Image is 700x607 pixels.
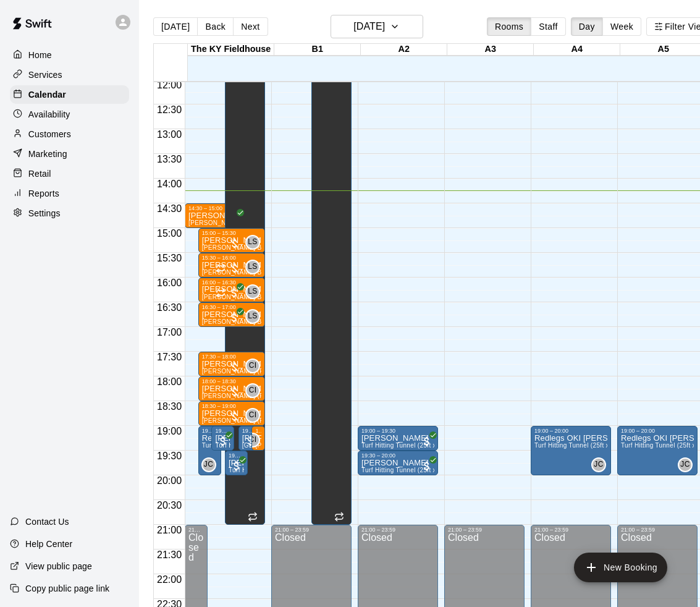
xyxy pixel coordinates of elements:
[678,457,693,472] div: Jacob Caruso
[202,230,261,236] div: 15:00 – 15:30
[10,125,129,143] a: Customers
[154,426,185,436] span: 19:00
[154,327,185,337] span: 17:00
[198,302,265,327] div: 16:30 – 17:00: Jaxon McCay
[10,46,129,64] a: Home
[25,538,72,550] p: Help Center
[188,219,352,226] span: [PERSON_NAME] Baseball/Softball (Hitting or Fielding)
[229,467,319,473] span: Turf Hitting Tunnel (25ft x 50ft)
[202,244,365,251] span: [PERSON_NAME] Baseball/Softball (Hitting or Fielding)
[28,69,62,81] p: Services
[154,352,185,362] span: 17:30
[245,408,260,423] div: Chris Ingoglia
[28,168,51,180] p: Retail
[202,294,365,300] span: [PERSON_NAME] Baseball/Softball (Hitting or Fielding)
[361,452,434,459] div: 19:30 – 20:00
[198,426,221,475] div: 19:00 – 20:00: Redlegs OKI Caruso Practice $60
[28,108,70,121] p: Availability
[154,154,185,164] span: 13:30
[248,512,258,522] span: Recurring event
[10,66,129,84] a: Services
[154,574,185,585] span: 22:00
[361,428,434,434] div: 19:00 – 19:30
[154,500,185,511] span: 20:30
[10,85,129,104] a: Calendar
[153,17,198,36] button: [DATE]
[211,426,234,451] div: 19:00 – 19:30: Jeremiah Young
[274,44,361,56] div: B1
[198,278,265,302] div: 16:00 – 16:30: Leo Seminati (Hitting or Fielding) Baseball/Softball
[230,460,243,472] span: All customers have paid
[245,359,260,373] div: Chris Ingoglia
[28,187,59,200] p: Reports
[10,184,129,203] a: Reports
[596,457,606,472] span: Jacob Caruso
[591,457,606,472] div: Jacob Caruso
[361,442,452,449] span: Turf Hitting Tunnel (25ft x 50ft)
[248,236,257,248] span: LS
[154,376,185,387] span: 18:00
[531,17,566,36] button: Staff
[248,286,257,298] span: LS
[680,459,689,471] span: JC
[250,260,260,274] span: Leo Seminati
[154,179,185,189] span: 14:00
[154,550,185,560] span: 21:30
[358,426,438,451] div: 19:00 – 19:30: Jeremiah Young
[202,354,261,360] div: 17:30 – 18:00
[154,129,185,140] span: 13:00
[331,15,423,38] button: [DATE]
[188,205,261,211] div: 14:30 – 15:00
[154,203,185,214] span: 14:30
[242,428,258,434] div: 19:00 – 19:30
[245,260,260,274] div: Leo Seminati
[10,204,129,223] div: Settings
[202,428,217,434] div: 19:00 – 20:00
[250,235,260,250] span: Leo Seminati
[250,433,260,448] span: Chris Ingoglia
[251,426,265,451] div: 19:00 – 19:30: Colin Flaherty
[228,213,240,225] span: All customers have paid
[202,318,365,325] span: [PERSON_NAME] Baseball/Softball (Hitting or Fielding)
[421,460,433,472] span: All customers have paid
[202,378,261,384] div: 18:00 – 18:30
[621,428,694,434] div: 19:00 – 20:00
[188,44,274,56] div: The KY Fieldhouse
[358,451,438,475] div: 19:30 – 20:00: Adam Davis
[217,435,229,448] span: All customers have paid
[215,428,230,434] div: 19:00 – 19:30
[10,105,129,124] div: Availability
[154,302,185,313] span: 16:30
[361,467,452,473] span: Turf Hitting Tunnel (25ft x 50ft)
[228,312,240,324] span: All customers have paid
[228,287,240,299] span: All customers have paid
[154,228,185,239] span: 15:00
[154,278,185,288] span: 16:00
[602,17,641,36] button: Week
[198,376,265,401] div: 18:00 – 18:30: Noah Cady
[249,409,257,422] span: CI
[154,104,185,115] span: 12:30
[28,148,67,160] p: Marketing
[198,228,265,253] div: 15:00 – 15:30: Jaxon Stidham
[202,368,285,375] span: [PERSON_NAME] (Pitching)
[198,352,265,376] div: 17:30 – 18:00: Brayson Colwell
[250,284,260,299] span: Leo Seminati
[248,261,257,273] span: LS
[534,428,607,434] div: 19:00 – 20:00
[238,426,261,451] div: 19:00 – 19:30: Jared Murray
[361,527,434,533] div: 21:00 – 23:59
[361,44,447,56] div: A2
[229,452,244,459] div: 19:30 – 20:00
[534,44,620,56] div: A4
[10,164,129,183] div: Retail
[421,435,433,448] span: All customers have paid
[154,475,185,486] span: 20:00
[487,17,531,36] button: Rooms
[204,459,213,471] span: JC
[594,459,603,471] span: JC
[233,17,268,36] button: Next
